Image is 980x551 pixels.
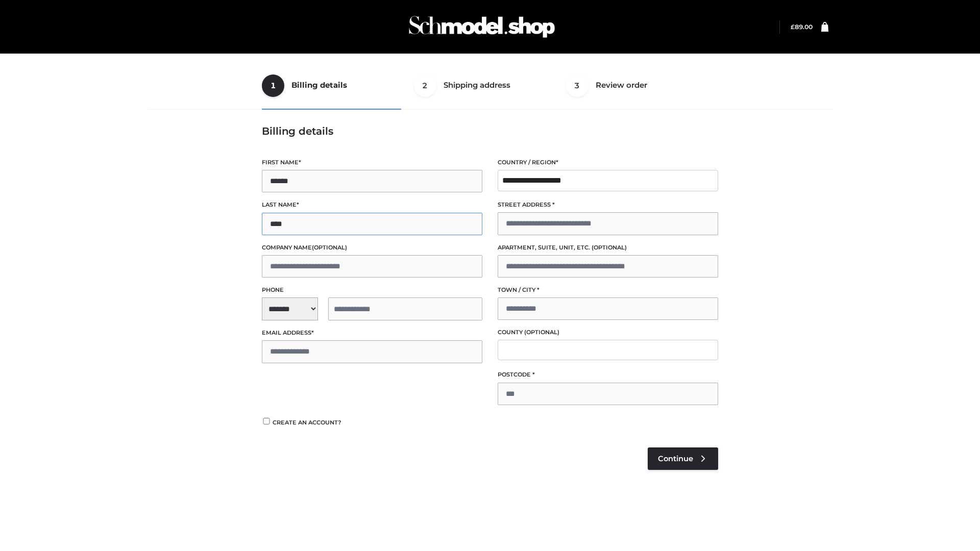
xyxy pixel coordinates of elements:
a: £89.00 [791,23,813,31]
label: Phone [262,285,482,295]
input: Create an account? [262,418,271,424]
span: £ [791,23,795,31]
label: Street address [498,200,718,210]
img: Schmodel Admin 964 [405,7,558,47]
span: (optional) [524,329,559,336]
bdi: 89.00 [791,23,813,31]
label: Apartment, suite, unit, etc. [498,243,718,253]
label: Last name [262,200,482,210]
label: County [498,328,718,337]
h3: Billing details [262,125,718,137]
span: (optional) [592,244,627,251]
span: Continue [658,454,693,463]
span: (optional) [312,244,347,251]
label: Email address [262,328,482,338]
label: Company name [262,243,482,253]
span: Create an account? [273,419,341,426]
label: Postcode [498,370,718,380]
label: Country / Region [498,158,718,167]
label: Town / City [498,285,718,295]
label: First name [262,158,482,167]
a: Continue [648,447,718,470]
